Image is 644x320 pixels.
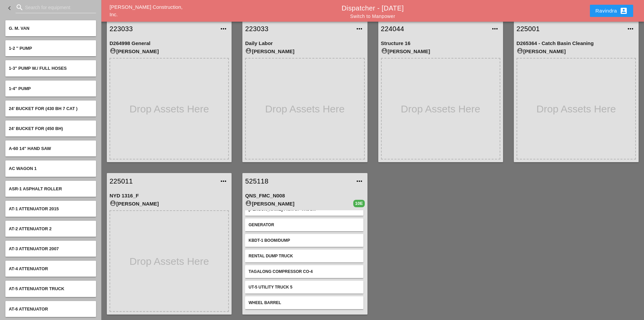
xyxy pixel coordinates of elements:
[9,26,29,31] span: G. M. VAN
[9,186,62,191] span: ASR-1 Asphalt roller
[9,106,77,111] span: 24' BUCKET FOR (430 BH 7 CAT )
[110,47,229,56] div: [PERSON_NAME]
[381,47,500,56] div: [PERSON_NAME]
[517,40,636,47] div: D265364 - Catch Basin Cleaning
[245,176,351,186] a: 525118
[9,246,59,251] span: AT-3 Attenuator 2007
[9,286,64,291] span: AT-5 Attenuator Truck
[245,40,364,47] div: Daily Labor
[9,126,63,131] span: 24' BUCKET FOR (450 BH)
[517,24,622,34] a: 225001
[245,24,351,34] a: 223033
[491,25,499,33] i: more_horiz
[248,284,360,290] div: UT-5 Utility Truck 5
[245,200,252,207] i: account_circle
[9,46,32,51] span: 1-2 '' PUMP
[9,66,67,71] span: 1-3'' PUMP W./ FULL HOSES
[248,300,360,306] div: Wheel Barrel
[110,200,229,208] div: [PERSON_NAME]
[342,4,404,12] a: Dispatcher - [DATE]
[248,237,360,243] div: KBDT-1 Boom/Dump
[355,25,363,33] i: more_horiz
[595,7,628,15] div: Ravindra
[353,200,364,207] div: 10E
[219,177,228,185] i: more_horiz
[517,47,523,54] i: account_circle
[245,47,252,54] i: account_circle
[381,40,500,47] div: Structure 16
[9,266,48,271] span: AT-4 Attenuator
[248,222,360,228] div: Generator
[110,200,116,207] i: account_circle
[9,206,59,211] span: AT-1 Attenuator 2015
[381,24,487,34] a: 224044
[9,146,51,151] span: A-60 14" hand saw
[25,2,87,13] input: Search for equipment
[9,166,37,171] span: AC Wagon 1
[355,177,363,185] i: more_horiz
[245,192,364,200] div: QNS_FMC_N008
[219,25,228,33] i: more_horiz
[245,47,364,56] div: [PERSON_NAME]
[16,3,24,12] i: search
[110,176,215,186] a: 225011
[110,24,215,34] a: 223033
[9,306,48,312] span: AT-6 Attenuator
[350,14,395,19] a: Switch to Manpower
[110,47,116,54] i: account_circle
[381,47,388,54] i: account_circle
[245,200,353,208] div: [PERSON_NAME]
[5,4,14,12] i: keyboard_arrow_left
[9,226,52,231] span: AT-2 Attenuator 2
[110,40,229,47] div: D264998 General
[248,253,360,259] div: Rental Dump Truck
[110,4,183,18] a: [PERSON_NAME] Construction, Inc.
[626,25,635,33] i: more_horiz
[110,192,229,200] div: NYD 1316_F
[517,47,636,56] div: [PERSON_NAME]
[590,5,633,17] button: Ravindra
[620,7,628,15] i: account_box
[9,86,31,91] span: 1-4'' PUMP
[248,269,360,275] div: Tagalong Compressor CO-4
